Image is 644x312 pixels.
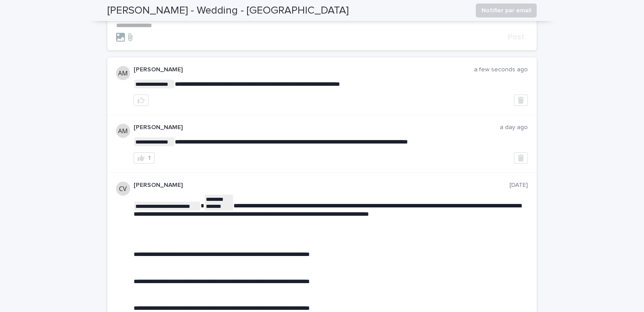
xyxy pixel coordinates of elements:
[514,152,528,164] button: Delete post
[500,124,528,131] p: a day ago
[134,124,500,131] p: [PERSON_NAME]
[510,182,528,189] p: [DATE]
[134,66,474,74] p: [PERSON_NAME]
[476,4,537,18] button: Notifier par email
[474,66,528,74] p: a few seconds ago
[134,182,510,189] p: [PERSON_NAME]
[508,33,524,41] span: Post
[481,6,531,15] span: Notifier par email
[134,95,149,106] button: like this post
[148,155,151,161] div: 1
[514,95,528,106] button: Delete post
[134,152,155,164] button: 1
[107,4,349,17] h2: [PERSON_NAME] - Wedding - [GEOGRAPHIC_DATA]
[504,33,528,41] button: Post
